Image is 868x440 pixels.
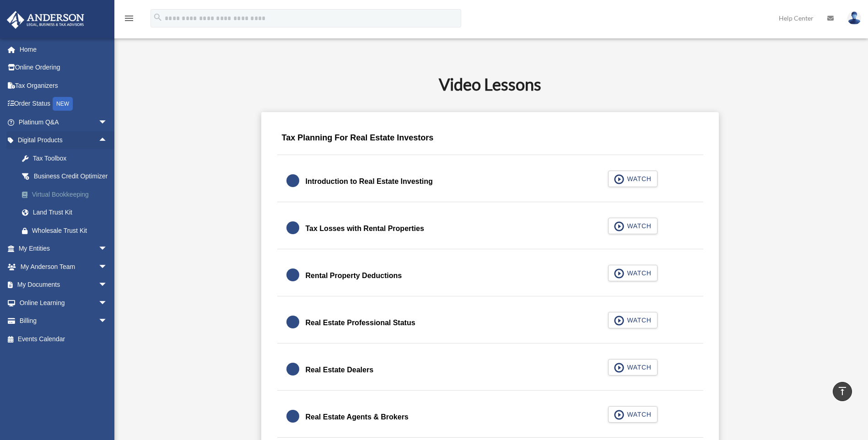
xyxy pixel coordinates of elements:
[286,171,694,193] a: Introduction to Real Estate Investing WATCH
[624,174,651,183] span: WATCH
[608,359,658,376] button: WATCH
[306,269,402,282] div: Rental Property Deductions
[154,73,827,96] h2: Video Lessons
[624,363,651,372] span: WATCH
[624,410,651,419] span: WATCH
[6,95,121,113] a: Order StatusNEW
[306,175,433,188] div: Introduction to Real Estate Investing
[13,204,121,222] a: Land Trust Kit
[6,76,121,95] a: Tax Organizers
[837,386,848,397] i: vertical_align_top
[608,265,658,281] button: WATCH
[286,406,694,428] a: Real Estate Agents & Brokers WATCH
[306,364,374,376] div: Real Estate Dealers
[6,240,121,258] a: My Entitiesarrow_drop_down
[6,330,121,348] a: Events Calendar
[608,312,658,328] button: WATCH
[32,189,110,200] div: Virtual Bookkeeping
[286,265,694,287] a: Rental Property Deductions WATCH
[286,359,694,381] a: Real Estate Dealers WATCH
[286,218,694,240] a: Tax Losses with Rental Properties WATCH
[13,221,121,240] a: Wholesale Trust Kit
[13,149,121,167] a: Tax Toolbox
[13,185,121,204] a: Virtual Bookkeeping
[833,382,852,401] a: vertical_align_top
[847,11,861,25] img: User Pic
[286,312,694,334] a: Real Estate Professional Status WATCH
[306,411,409,424] div: Real Estate Agents & Brokers
[624,268,651,278] span: WATCH
[124,16,135,24] a: menu
[6,113,121,131] a: Platinum Q&Aarrow_drop_down
[32,225,110,236] div: Wholesale Trust Kit
[98,276,117,295] span: arrow_drop_down
[608,218,658,234] button: WATCH
[153,12,163,22] i: search
[98,258,117,276] span: arrow_drop_down
[98,312,117,331] span: arrow_drop_down
[624,221,651,231] span: WATCH
[13,167,121,186] a: Business Credit Optimizer
[32,171,110,182] div: Business Credit Optimizer
[608,406,658,423] button: WATCH
[6,294,121,312] a: Online Learningarrow_drop_down
[98,131,117,150] span: arrow_drop_up
[4,11,87,29] img: Anderson Advisors Platinum Portal
[98,294,117,312] span: arrow_drop_down
[306,317,415,329] div: Real Estate Professional Status
[6,131,121,150] a: Digital Productsarrow_drop_up
[624,316,651,325] span: WATCH
[6,258,121,276] a: My Anderson Teamarrow_drop_down
[98,240,117,258] span: arrow_drop_down
[6,59,121,77] a: Online Ordering
[98,113,117,132] span: arrow_drop_down
[608,171,658,187] button: WATCH
[32,153,110,164] div: Tax Toolbox
[6,40,121,59] a: Home
[32,207,110,218] div: Land Trust Kit
[6,312,121,330] a: Billingarrow_drop_down
[306,222,424,235] div: Tax Losses with Rental Properties
[53,97,73,111] div: NEW
[124,13,135,24] i: menu
[277,126,703,155] div: Tax Planning For Real Estate Investors
[6,276,121,294] a: My Documentsarrow_drop_down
